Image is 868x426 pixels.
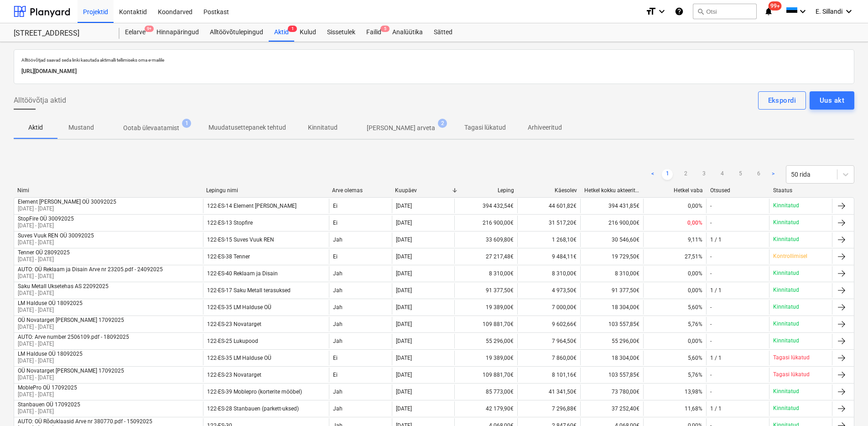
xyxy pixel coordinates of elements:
[18,216,74,222] div: StopFire OÜ 30092025
[753,169,764,180] a: Page 6
[207,405,299,412] div: 122-ES-28 Stanbauen (parkett-uksed)
[710,253,712,260] div: -
[269,23,294,42] a: Aktid1
[454,232,517,247] div: 33 609,80€
[120,23,151,42] a: Eelarve9+
[517,249,580,264] div: 9 484,11€
[294,23,322,42] a: Kulud
[580,216,643,230] div: 216 900,00€
[517,300,580,315] div: 7 000,00€
[396,372,412,378] div: [DATE]
[329,384,392,399] div: Jah
[710,187,766,194] div: Otsused
[329,199,392,213] div: Ei
[820,95,844,106] div: Uus akt
[18,300,83,306] div: LM Halduse OÜ 18092025
[207,287,291,294] div: 122-ES-17 Saku Metall terasuksed
[688,237,702,243] span: 9,11%
[680,169,691,180] a: Page 2
[387,23,428,42] a: Analüütika
[517,351,580,365] div: 7 860,00€
[528,123,562,132] p: Arhiveeritud
[645,6,656,17] i: format_size
[68,123,94,132] p: Mustand
[18,391,77,399] p: [DATE] - [DATE]
[18,266,163,273] div: AUTO: OÜ Reklaam ja Disain Arve nr 23205.pdf - 24092025
[207,355,271,361] div: 122-ES-35 LM Halduse OÜ
[361,23,387,42] div: Failid
[18,317,124,323] div: OÜ Novatarget [PERSON_NAME] 17092025
[18,232,94,239] div: Suves Vuuk REN OÜ 30092025
[329,351,392,365] div: Ei
[517,283,580,298] div: 4 973,50€
[580,384,643,399] div: 73 780,00€
[710,405,722,412] div: 1 / 1
[710,237,722,243] div: 1 / 1
[773,320,799,328] p: Kinnitatud
[329,317,392,331] div: Jah
[308,123,338,132] p: Kinnitatud
[18,334,129,340] div: AUTO: Arve number 2506109.pdf - 18092025
[758,91,806,110] button: Ekspordi
[25,123,47,132] p: Aktid
[773,303,799,311] p: Kinnitatud
[204,23,269,42] div: Alltöövõtulepingud
[454,199,517,213] div: 394 432,54€
[710,389,712,395] div: -
[685,253,702,260] span: 27,51%
[464,123,506,132] p: Tagasi lükatud
[454,249,517,264] div: 27 217,48€
[675,6,684,17] i: Abikeskus
[517,266,580,281] div: 8 310,00€
[396,321,412,327] div: [DATE]
[21,67,847,76] p: [URL][DOMAIN_NAME]
[517,199,580,213] div: 44 601,82€
[329,334,392,348] div: Jah
[454,334,517,348] div: 55 296,00€
[207,220,253,226] div: 122-ES-13 Stopfire
[517,368,580,382] div: 8 101,16€
[396,287,412,294] div: [DATE]
[685,405,702,412] span: 11,68%
[580,368,643,382] div: 103 557,85€
[773,354,810,362] p: Tagasi lükatud
[773,269,799,277] p: Kinnitatud
[773,286,799,294] p: Kinnitatud
[454,368,517,382] div: 109 881,70€
[438,119,447,128] span: 2
[710,270,712,277] div: -
[454,283,517,298] div: 91 377,50€
[329,283,392,298] div: Jah
[207,253,250,260] div: 122-ES-38 Tenner
[396,203,412,209] div: [DATE]
[773,388,799,395] p: Kinnitatud
[18,239,94,247] p: [DATE] - [DATE]
[710,321,712,327] div: -
[207,304,271,310] div: 122-ES-35 LM Halduse OÜ
[647,169,658,180] a: Previous page
[580,232,643,247] div: 30 546,60€
[580,317,643,331] div: 103 557,85€
[329,266,392,281] div: Jah
[454,216,517,230] div: 216 900,00€
[14,29,109,38] div: [STREET_ADDRESS]
[329,368,392,382] div: Ei
[656,6,667,17] i: keyboard_arrow_down
[207,338,258,344] div: 122-ES-25 Lukupood
[710,220,712,226] div: -
[288,26,297,32] span: 1
[810,91,854,110] button: Uus akt
[773,236,799,243] p: Kinnitatud
[428,23,458,42] a: Sätted
[396,304,412,310] div: [DATE]
[521,187,577,194] div: Käesolev
[396,237,412,243] div: [DATE]
[18,273,163,280] p: [DATE] - [DATE]
[208,123,286,132] p: Muudatusettepanek tehtud
[688,203,702,209] span: 0,00%
[580,401,643,416] div: 37 252,40€
[329,249,392,264] div: Ei
[396,355,412,361] div: [DATE]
